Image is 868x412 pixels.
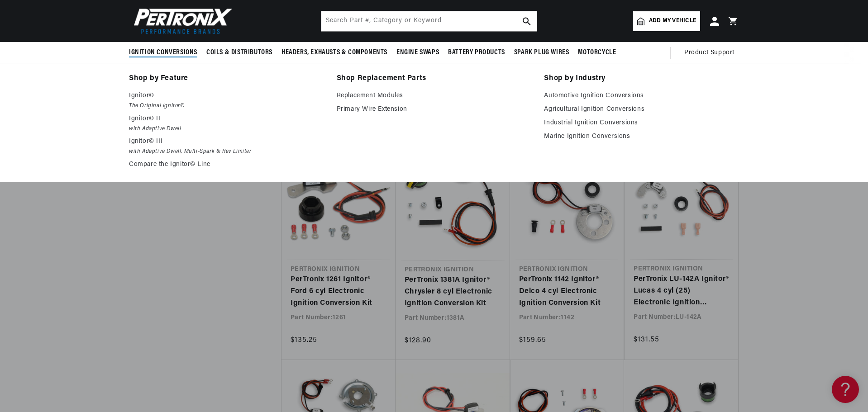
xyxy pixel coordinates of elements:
a: PerTronix LU-142A Ignitor® Lucas 4 cyl (25) Electronic Ignition Conversion Kit [634,274,729,308]
em: with Adaptive Dwell [129,124,324,134]
a: PerTronix 1381A Ignitor® Chrysler 8 cyl Electronic Ignition Conversion Kit [405,275,501,309]
a: Replacement Modules [337,90,532,101]
a: Add my vehicle [633,11,700,31]
p: Ignitor© II [129,114,324,124]
a: Industrial Ignition Conversions [544,118,739,128]
span: Ignition Conversions [129,48,197,57]
a: Ignitor© III with Adaptive Dwell, Multi-Spark & Rev Limiter [129,136,324,156]
summary: Battery Products [444,42,510,63]
a: PerTronix 1261 Ignitor® Ford 6 cyl Electronic Ignition Conversion Kit [291,274,386,309]
summary: Motorcycle [573,42,620,63]
a: Compare the Ignitor© Line [129,159,324,170]
span: Product Support [684,48,734,58]
summary: Headers, Exhausts & Components [277,42,392,63]
input: Search Part #, Category or Keyword [321,11,537,31]
a: Primary Wire Extension [337,104,532,115]
span: Motorcycle [578,48,616,57]
a: PerTronix 1142 Ignitor® Delco 4 cyl Electronic Ignition Conversion Kit [519,274,615,309]
summary: Coils & Distributors [202,42,277,63]
a: Agricultural Ignition Conversions [544,104,739,115]
p: Ignitor© III [129,136,324,147]
p: Ignitor© [129,90,324,101]
span: Add my vehicle [649,17,696,25]
a: Ignitor© The Original Ignitor© [129,90,324,111]
img: Pertronix [129,5,233,37]
summary: Product Support [684,42,739,64]
summary: Spark Plug Wires [510,42,574,63]
a: Shop Replacement Parts [337,72,532,85]
summary: Ignition Conversions [129,42,202,63]
span: Spark Plug Wires [514,48,569,57]
em: The Original Ignitor© [129,101,324,111]
span: Coils & Distributors [206,48,272,57]
a: Ignitor© II with Adaptive Dwell [129,114,324,134]
a: Shop by Feature [129,72,324,85]
em: with Adaptive Dwell, Multi-Spark & Rev Limiter [129,147,324,156]
span: Battery Products [448,48,505,57]
summary: Engine Swaps [392,42,444,63]
a: Marine Ignition Conversions [544,131,739,142]
span: Headers, Exhausts & Components [281,48,387,57]
span: Engine Swaps [396,48,439,57]
a: Shop by Industry [544,72,739,85]
a: Automotive Ignition Conversions [544,90,739,101]
button: search button [517,11,537,31]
